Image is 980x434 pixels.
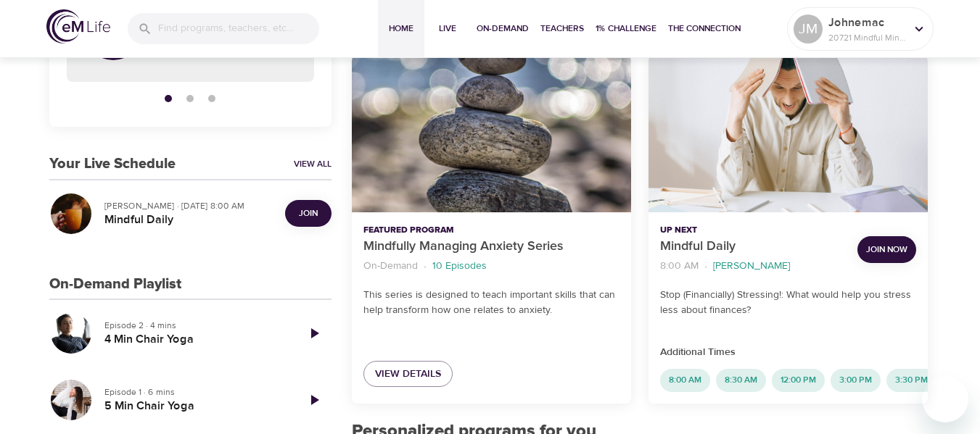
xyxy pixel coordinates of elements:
[363,224,619,237] p: Featured Program
[104,332,285,347] h5: 4 Min Chair Yoga
[831,369,881,392] div: 3:00 PM
[363,237,619,256] p: Mindfully Managing Anxiety Series
[285,200,332,227] button: Join
[297,316,332,351] a: Play Episode
[828,31,905,44] p: 20721 Mindful Minutes
[104,385,285,398] p: Episode 1 · 6 mins
[375,365,441,383] span: View Details
[596,21,656,36] span: 1% Challenge
[831,374,881,386] span: 3:00 PM
[866,242,907,257] span: Join Now
[886,369,936,392] div: 3:30 PM
[660,224,846,237] p: Up Next
[660,256,846,276] nav: breadcrumb
[828,14,905,31] p: Johnemac
[424,256,427,276] li: ·
[363,259,418,274] p: On-Demand
[297,383,332,417] a: Play Episode
[886,374,936,386] span: 3:30 PM
[104,212,273,228] h5: Mindful Daily
[363,361,453,388] a: View Details
[432,259,487,274] p: 10 Episodes
[716,374,766,386] span: 8:30 AM
[363,256,619,276] nav: breadcrumb
[294,158,332,170] a: View All
[713,259,790,274] p: [PERSON_NAME]
[794,14,823,43] div: JM
[104,398,285,414] h5: 5 Min Chair Yoga
[772,374,825,386] span: 12:00 PM
[104,319,285,332] p: Episode 2 · 4 mins
[384,21,419,36] span: Home
[704,256,707,276] li: ·
[857,236,916,263] button: Join Now
[660,369,710,392] div: 8:00 AM
[299,206,318,221] span: Join
[668,21,741,36] span: The Connection
[363,288,619,318] p: This series is designed to teach important skills that can help transform how one relates to anxi...
[477,21,529,36] span: On-Demand
[922,376,968,422] iframe: Button to launch messaging window
[49,276,181,293] h3: On-Demand Playlist
[660,345,916,360] p: Additional Times
[49,156,176,172] h3: Your Live Schedule
[660,259,699,274] p: 8:00 AM
[660,237,846,256] p: Mindful Daily
[49,378,93,422] button: 5 Min Chair Yoga
[49,312,93,355] button: 4 Min Chair Yoga
[716,369,766,392] div: 8:30 AM
[104,199,273,212] p: [PERSON_NAME] · [DATE] 8:00 AM
[648,55,928,212] button: Mindful Daily
[430,21,465,36] span: Live
[772,369,825,392] div: 12:00 PM
[46,9,110,43] img: logo
[158,13,319,44] input: Find programs, teachers, etc...
[540,21,584,36] span: Teachers
[352,55,631,212] button: Mindfully Managing Anxiety Series
[660,288,916,318] p: Stop (Financially) Stressing!: What would help you stress less about finances?
[660,374,710,386] span: 8:00 AM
